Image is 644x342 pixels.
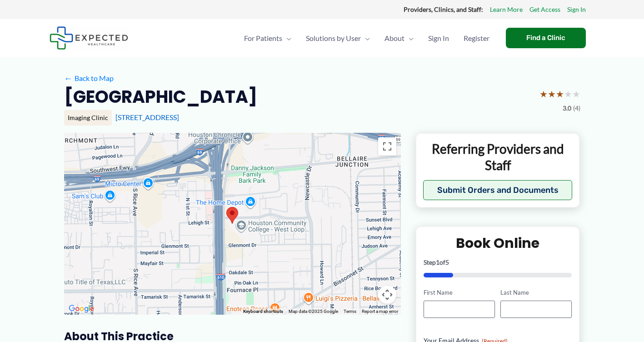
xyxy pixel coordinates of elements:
a: Terms (opens in new tab) [344,309,356,314]
span: 1 [436,258,439,266]
label: Last Name [500,288,572,297]
a: Open this area in Google Maps (opens a new window) [66,303,96,315]
a: Get Access [529,4,560,15]
span: Map data ©2025 Google [289,309,338,314]
span: (4) [573,102,580,114]
a: Solutions by UserMenu Toggle [299,22,377,54]
span: Sign In [428,22,449,54]
span: Register [464,22,489,54]
span: Menu Toggle [404,22,414,54]
span: 5 [445,258,449,266]
nav: Primary Site Navigation [237,22,497,54]
span: ★ [572,85,580,102]
h2: Book Online [424,234,572,252]
button: Map camera controls [378,286,396,304]
img: Google [66,303,96,315]
a: [STREET_ADDRESS] [115,113,179,121]
span: ★ [539,85,548,102]
a: ←Back to Map [64,71,114,85]
img: Expected Healthcare Logo - side, dark font, small [50,26,128,50]
span: ← [64,74,73,82]
span: Menu Toggle [282,22,291,54]
span: ★ [548,85,556,102]
span: 3.0 [563,102,571,114]
p: Step of [424,259,572,266]
h2: [GEOGRAPHIC_DATA] [64,85,257,108]
a: Sign In [421,22,456,54]
div: Imaging Clinic [64,110,112,126]
span: Solutions by User [306,22,361,54]
a: Sign In [567,4,586,15]
button: Submit Orders and Documents [423,180,573,200]
a: Register [456,22,497,54]
span: ★ [556,85,564,102]
span: Menu Toggle [361,22,370,54]
span: For Patients [244,22,282,54]
span: ★ [564,85,572,102]
strong: Providers, Clinics, and Staff: [404,5,483,13]
a: Report a map error [362,309,398,314]
p: Referring Providers and Staff [423,141,573,174]
a: Find a Clinic [506,28,586,48]
span: About [384,22,404,54]
a: For PatientsMenu Toggle [237,22,299,54]
button: Keyboard shortcuts [243,308,283,315]
label: First Name [424,288,495,297]
a: Learn More [490,4,523,15]
button: Toggle fullscreen view [378,137,396,156]
a: AboutMenu Toggle [377,22,421,54]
